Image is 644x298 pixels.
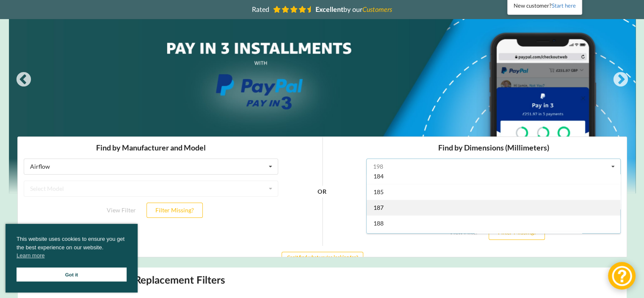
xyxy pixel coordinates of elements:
[356,67,366,75] span: 187
[612,72,629,89] button: Next
[15,72,32,89] button: Previous
[6,224,138,292] div: cookieconsent
[315,5,343,13] b: Excellent
[315,5,392,13] span: by our
[264,115,346,125] button: Can't find what you're looking for?
[246,2,398,16] a: Rated Excellentby ourCustomers
[349,6,603,16] h3: Find by Dimensions (Millimeters)
[252,5,269,13] span: Rated
[356,83,366,90] span: 188
[356,36,366,43] span: 184
[300,55,309,110] div: OR
[270,118,341,123] b: Can't find what you're looking for?
[17,251,44,260] a: cookies - Learn more
[356,52,366,59] span: 185
[514,1,576,10] div: New customer?
[362,5,392,13] i: Customers
[552,2,576,9] a: Start here
[17,235,127,262] span: This website uses cookies to ensure you get the best experience on our website.
[17,267,127,281] a: Got it cookie
[13,27,33,33] div: Airflow
[129,66,185,81] button: Filter Missing?
[6,6,261,16] h3: Find by Manufacturer and Model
